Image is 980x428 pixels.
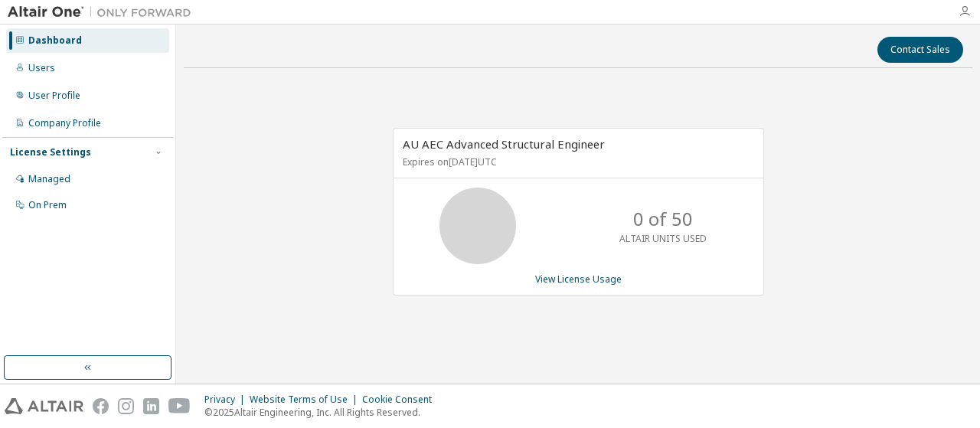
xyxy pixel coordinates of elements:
[403,155,750,168] p: Expires on [DATE] UTC
[28,34,82,47] div: Dashboard
[5,398,83,414] img: altair_logo.svg
[28,90,80,102] div: User Profile
[204,394,250,406] div: Privacy
[28,62,55,74] div: Users
[204,406,441,419] p: © 2025 Altair Engineering, Inc. All Rights Reserved.
[362,394,441,406] div: Cookie Consent
[403,136,605,152] span: AU AEC Advanced Structural Engineer
[28,173,70,185] div: Managed
[10,146,91,158] div: License Settings
[250,394,362,406] div: Website Terms of Use
[143,398,159,414] img: linkedin.svg
[28,199,67,211] div: On Prem
[8,5,199,20] img: Altair One
[93,398,109,414] img: facebook.svg
[118,398,134,414] img: instagram.svg
[619,232,707,245] p: ALTAIR UNITS USED
[877,37,963,63] button: Contact Sales
[633,206,693,232] p: 0 of 50
[28,117,101,129] div: Company Profile
[168,398,191,414] img: youtube.svg
[535,273,622,286] a: View License Usage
